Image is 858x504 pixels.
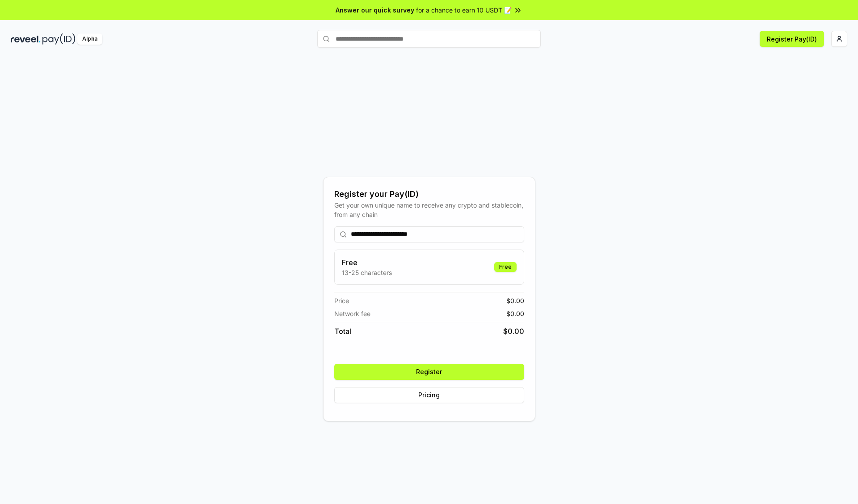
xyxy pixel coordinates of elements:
[506,296,524,305] span: $ 0.00
[334,188,524,200] div: Register your Pay(ID)
[334,309,370,318] span: Network fee
[334,364,524,380] button: Register
[334,296,349,305] span: Price
[506,309,524,318] span: $ 0.00
[334,387,524,403] button: Pricing
[334,326,351,337] span: Total
[494,262,517,272] div: Free
[416,5,512,15] span: for a chance to earn 10 USDT 📝
[342,268,392,277] p: 13-25 characters
[77,33,102,45] div: Alpha
[334,200,524,219] div: Get your own unique name to receive any crypto and stablecoin, from any chain
[336,5,414,15] span: Answer our quick survey
[503,326,524,337] span: $ 0.00
[42,33,76,45] img: pay_id
[342,257,392,268] h3: Free
[760,31,824,47] button: Register Pay(ID)
[11,33,41,45] img: reveel_dark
